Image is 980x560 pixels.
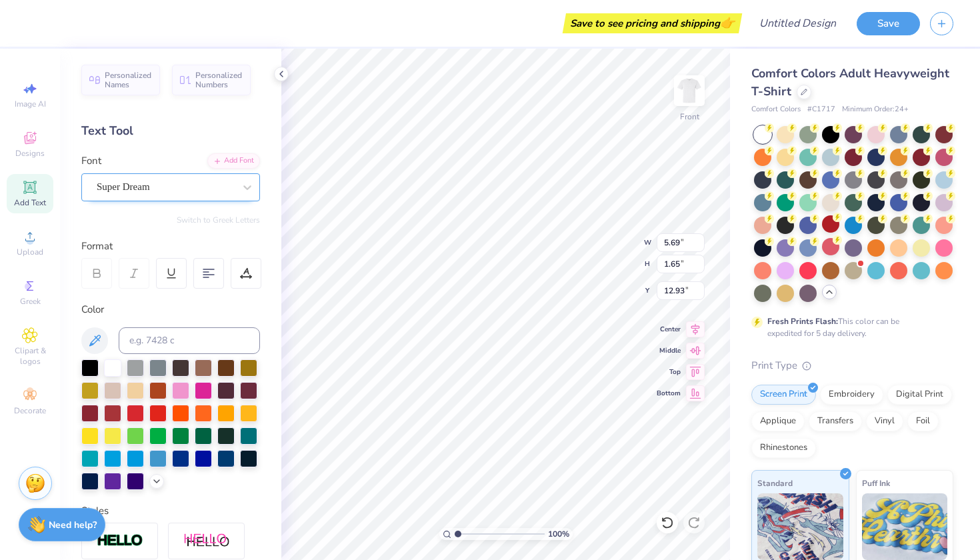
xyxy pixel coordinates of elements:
[657,367,681,377] span: Top
[81,239,261,254] div: Format
[20,296,41,307] span: Greek
[566,13,739,33] div: Save to see pricing and shipping
[720,15,735,31] span: 👉
[177,215,260,225] button: Switch to Greek Letters
[751,358,953,373] div: Print Type
[7,345,53,367] span: Clipart & logos
[548,528,569,540] span: 100 %
[14,405,46,416] span: Decorate
[105,71,152,89] span: Personalized Names
[751,385,816,405] div: Screen Print
[767,316,838,327] strong: Fresh Prints Flash:
[81,503,260,519] div: Styles
[857,12,920,35] button: Save
[751,104,801,115] span: Comfort Colors
[97,533,143,549] img: Stroke
[207,153,260,169] div: Add Font
[866,411,903,431] div: Vinyl
[680,111,699,123] div: Front
[820,385,883,405] div: Embroidery
[887,385,952,405] div: Digital Print
[119,327,260,354] input: e.g. 7428 c
[862,476,890,490] span: Puff Ink
[81,302,260,317] div: Color
[15,148,45,159] span: Designs
[842,104,909,115] span: Minimum Order: 24 +
[81,122,260,140] div: Text Tool
[751,411,805,431] div: Applique
[809,411,862,431] div: Transfers
[183,533,230,549] img: Shadow
[862,493,948,560] img: Puff Ink
[49,519,97,531] strong: Need help?
[751,65,949,99] span: Comfort Colors Adult Heavyweight T-Shirt
[767,315,931,339] div: This color can be expedited for 5 day delivery.
[807,104,835,115] span: # C1717
[749,10,847,37] input: Untitled Design
[81,153,101,169] label: Font
[657,389,681,398] span: Bottom
[757,493,843,560] img: Standard
[757,476,793,490] span: Standard
[907,411,939,431] div: Foil
[195,71,243,89] span: Personalized Numbers
[751,438,816,458] div: Rhinestones
[15,99,46,109] span: Image AI
[17,247,43,257] span: Upload
[657,325,681,334] span: Center
[14,197,46,208] span: Add Text
[676,77,703,104] img: Front
[657,346,681,355] span: Middle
